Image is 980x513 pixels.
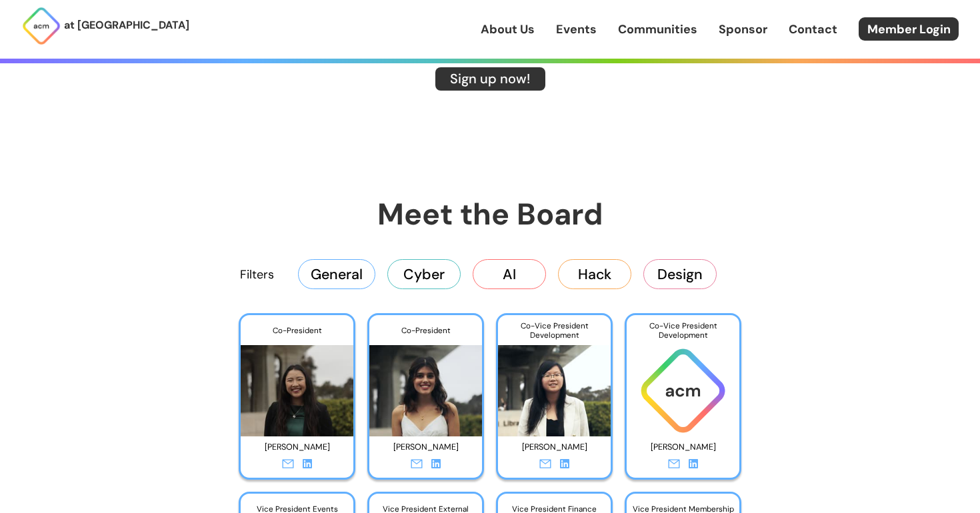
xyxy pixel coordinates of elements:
h1: Meet the Board [170,195,810,234]
p: [PERSON_NAME] [375,437,476,458]
img: ACM logo [627,345,739,436]
a: Contact [789,21,837,38]
div: Co-President [241,315,353,346]
img: Photo of Murou Wang [241,334,353,436]
p: at [GEOGRAPHIC_DATA] [64,17,189,34]
div: Co-President [369,315,482,346]
img: Photo of Osheen Tikku [369,334,482,436]
button: Design [643,259,717,288]
div: Co-Vice President Development [498,315,611,346]
a: Member Login [859,17,959,41]
div: Co-Vice President Development [627,315,739,346]
a: Events [556,21,597,38]
p: Filters [240,266,274,283]
p: [PERSON_NAME] [633,437,733,458]
a: at [GEOGRAPHIC_DATA] [21,6,189,46]
img: ACM Logo [21,6,61,46]
button: Hack [558,259,631,288]
p: [PERSON_NAME] [504,437,605,458]
a: Communities [618,21,697,38]
img: Photo of Angela Hu [498,334,611,436]
button: Cyber [387,259,461,288]
p: [PERSON_NAME] [247,437,347,458]
button: General [298,259,375,288]
a: Sponsor [719,21,767,38]
button: AI [473,259,546,288]
a: Sign up now! [435,67,545,91]
a: About Us [481,21,535,38]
